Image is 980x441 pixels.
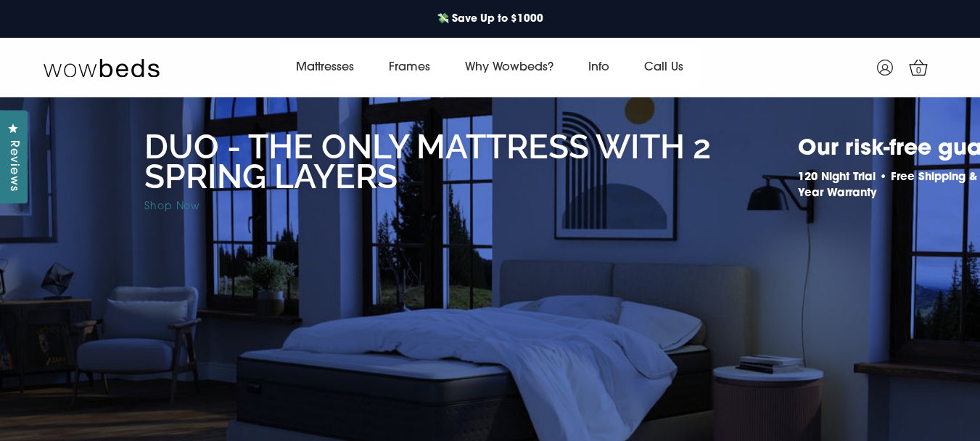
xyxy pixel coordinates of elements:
h2: Duo - the only mattress with 2 spring layers [144,132,791,192]
img: Wow Beds Logo [44,57,160,78]
a: Call Us [627,47,701,88]
span: Reviews [4,140,22,192]
a: 💸 Save Up to $1000 [429,4,551,34]
a: Info [571,47,627,88]
a: 0 [900,49,936,86]
a: Why Wowbeds? [448,47,571,88]
a: Mattresses [279,47,371,88]
a: Frames [371,47,448,88]
a: Shop Now [144,201,201,212]
span: 0 [912,64,926,78]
